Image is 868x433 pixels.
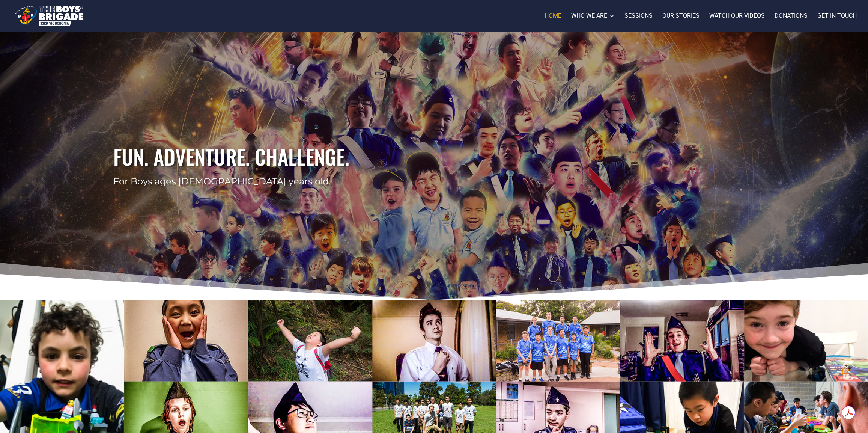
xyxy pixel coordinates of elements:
a: Watch our videos [709,13,765,32]
a: Our stories [662,13,700,32]
img: The Boys' Brigade 33rd Vic Boronia [13,4,85,28]
a: Get in touch [817,13,857,32]
div: For Boys ages [DEMOGRAPHIC_DATA] years old. [113,175,755,188]
a: Who we are [571,13,615,32]
a: Donations [775,13,808,32]
h2: Fun. Adventure. Challenge. [113,143,755,175]
a: Sessions [624,13,653,32]
a: Home [545,13,561,32]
